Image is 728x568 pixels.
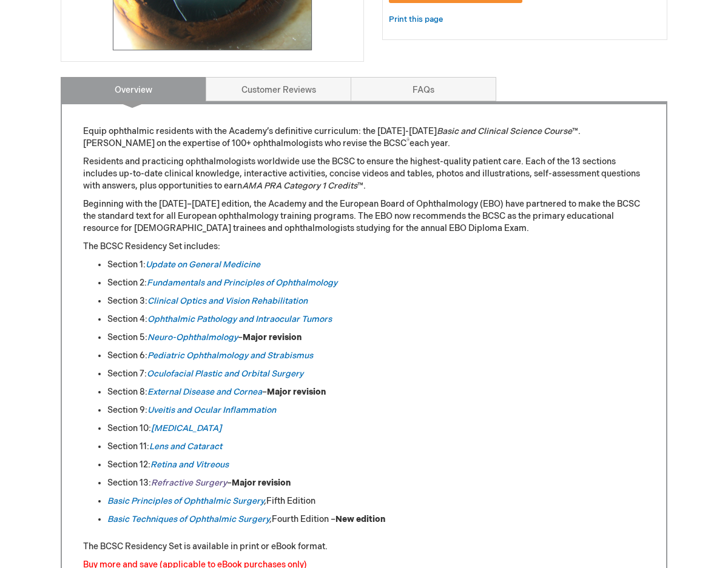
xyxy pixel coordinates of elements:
[147,278,337,288] a: Fundamentals and Principles of Ophthalmology
[243,332,302,342] strong: Major revision
[83,198,645,235] p: Beginning with the [DATE]–[DATE] edition, the Academy and the European Board of Ophthalmology (EB...
[151,423,221,433] a: [MEDICAL_DATA]
[242,181,357,191] em: AMA PRA Category 1 Credits
[147,387,262,397] a: External Disease and Cornea
[150,459,229,470] a: Retina and Vitreous
[232,478,291,488] strong: Major revision
[107,514,272,524] em: ,
[107,259,645,271] li: Section 1:
[149,441,222,452] a: Lens and Cataract
[351,77,496,101] a: FAQs
[147,350,313,361] a: Pediatric Ophthalmology and Strabismus
[437,126,572,136] em: Basic and Clinical Science Course
[83,156,645,192] p: Residents and practicing ophthalmologists worldwide use the BCSC to ensure the highest-quality pa...
[107,368,645,380] li: Section 7:
[107,496,264,506] a: Basic Principles of Ophthalmic Surgery
[107,477,645,489] li: Section 13: –
[107,295,645,307] li: Section 3:
[335,514,385,524] strong: New edition
[264,496,266,506] em: ,
[406,138,409,145] sup: ®
[107,313,645,326] li: Section 4:
[107,350,645,362] li: Section 6:
[267,387,326,397] strong: Major revision
[151,478,227,488] a: Refractive Surgery
[83,541,645,553] p: The BCSC Residency Set is available in print or eBook format.
[107,404,645,416] li: Section 9:
[61,77,206,101] a: Overview
[107,386,645,398] li: Section 8: –
[107,423,645,435] li: Section 10:
[107,459,645,471] li: Section 12:
[107,495,645,507] li: Fifth Edition
[83,241,645,253] p: The BCSC Residency Set includes:
[147,369,303,379] a: Oculofacial Plastic and Orbital Surgery
[107,332,645,344] li: Section 5: –
[83,125,645,150] p: Equip ophthalmic residents with the Academy’s definitive curriculum: the [DATE]-[DATE] ™. [PERSON...
[107,277,645,289] li: Section 2:
[107,513,645,526] li: Fourth Edition –
[146,259,260,270] a: Update on General Medicine
[147,332,238,342] a: Neuro-Ophthalmology
[107,514,269,524] a: Basic Techniques of Ophthalmic Surgery
[147,296,308,306] a: Clinical Optics and Vision Rehabilitation
[206,77,351,101] a: Customer Reviews
[107,441,645,453] li: Section 11:
[389,12,443,27] a: Print this page
[147,314,332,324] a: Ophthalmic Pathology and Intraocular Tumors
[147,405,276,415] a: Uveitis and Ocular Inflammation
